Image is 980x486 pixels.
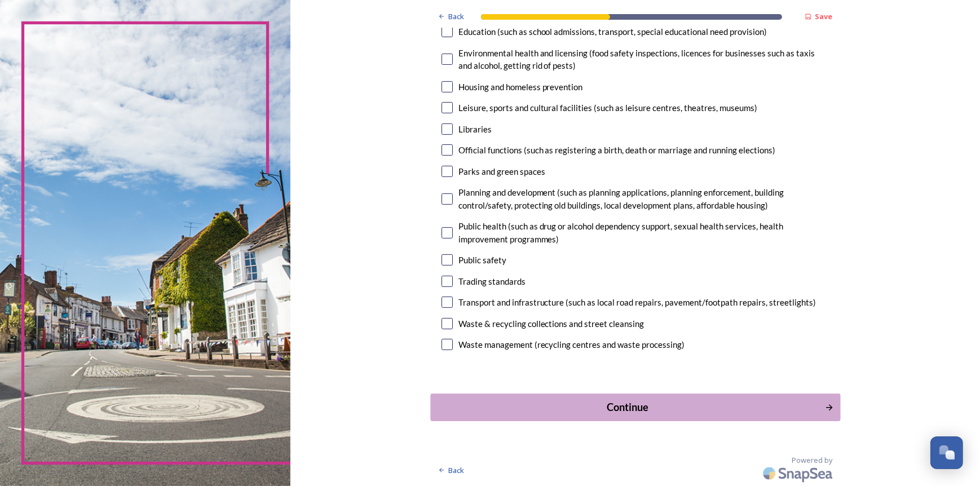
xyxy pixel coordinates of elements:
div: Waste & recycling collections and street cleansing [458,317,644,330]
span: Back [448,465,464,476]
div: Planning and development (such as planning applications, planning enforcement, building control/s... [458,186,829,211]
div: Libraries [458,123,492,136]
span: Back [448,11,464,22]
div: Education (such as school admissions, transport, special educational need provision) [458,25,767,38]
div: Housing and homeless prevention [458,81,583,94]
div: Public safety [458,254,506,267]
div: Official functions (such as registering a birth, death or marriage and running elections) [458,144,776,157]
div: Parks and green spaces [458,165,545,178]
strong: Save [815,11,833,21]
div: Waste management (recycling centres and waste processing) [458,338,685,351]
div: Leisure, sports and cultural facilities (such as leisure centres, theatres, museums) [458,101,758,114]
div: Transport and infrastructure (such as local road repairs, pavement/footpath repairs, streetlights) [458,296,816,309]
button: Open Chat [930,436,963,469]
button: Continue [430,393,840,421]
span: Powered by [792,455,833,466]
div: Environmental health and licensing (food safety inspections, licences for businesses such as taxi... [458,47,829,72]
div: Continue [436,399,818,414]
div: Public health (such as drug or alcohol dependency support, sexual health services, health improve... [458,220,829,245]
div: Trading standards [458,275,526,288]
